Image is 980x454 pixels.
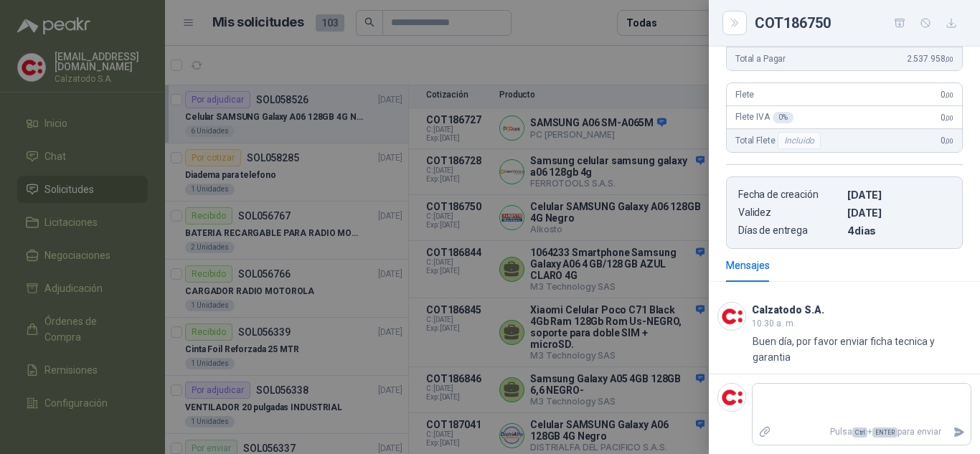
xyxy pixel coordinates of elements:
[753,420,777,445] label: Adjuntar archivos
[735,90,754,100] span: Flete
[752,306,824,314] h3: Calzatodo S.A.
[847,224,951,237] p: 4 dias
[907,54,953,64] span: 2.537.958
[941,113,953,123] span: 0
[945,114,953,122] span: ,00
[735,132,824,149] span: Total Flete
[778,132,821,149] div: Incluido
[872,427,897,438] span: ENTER
[752,318,796,328] span: 10:30 a. m.
[847,189,951,201] p: [DATE]
[945,137,953,145] span: ,00
[718,303,745,330] img: Company Logo
[755,11,963,34] div: COT186750
[753,334,971,365] p: Buen día, por favor enviar ficha tecnica y garantia
[738,189,842,201] p: Fecha de creación
[735,54,786,64] span: Total a Pagar
[847,207,951,219] p: [DATE]
[718,384,745,411] img: Company Logo
[735,112,793,123] span: Flete IVA
[726,14,743,32] button: Close
[738,224,842,237] p: Días de entrega
[738,207,842,219] p: Validez
[941,136,953,146] span: 0
[777,420,948,445] p: Pulsa + para enviar
[945,55,953,63] span: ,00
[945,91,953,99] span: ,00
[726,257,770,273] div: Mensajes
[947,420,971,445] button: Enviar
[852,427,867,438] span: Ctrl
[773,112,793,123] div: 0 %
[941,90,953,100] span: 0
